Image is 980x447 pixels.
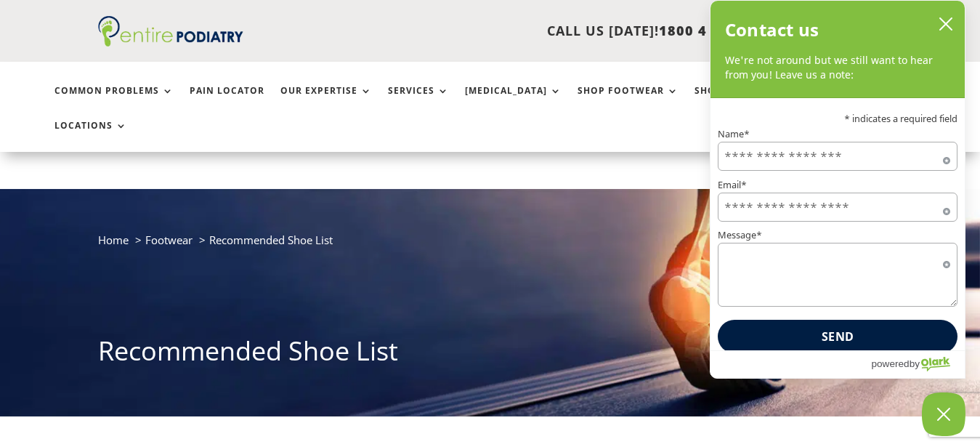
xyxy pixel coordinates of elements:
[871,355,909,373] span: powered
[718,142,957,171] input: Name
[718,114,957,124] p: * indicates a required field
[54,86,174,117] a: Common Problems
[718,230,957,240] label: Message*
[276,22,762,41] p: CALL US [DATE]!
[98,35,243,49] a: Entire Podiatry
[943,154,950,161] span: Required field
[465,86,562,117] a: [MEDICAL_DATA]
[718,243,957,307] textarea: Message
[98,230,882,260] nav: breadcrumb
[718,193,957,222] input: Email
[725,15,819,44] h2: Contact us
[98,233,129,247] a: Home
[578,86,679,117] a: Shop Footwear
[280,86,372,117] a: Our Expertise
[943,258,950,265] span: Required field
[943,205,950,212] span: Required field
[910,355,920,373] span: by
[659,22,762,39] span: 1800 4 ENTIRE
[694,86,795,117] a: Shop Foot Care
[209,233,333,247] span: Recommended Shoe List
[190,86,264,117] a: Pain Locator
[98,333,882,376] h1: Recommended Shoe List
[922,392,965,436] button: Close Chatbox
[388,86,449,117] a: Services
[871,351,965,378] a: Powered by Olark
[145,233,193,247] a: Footwear
[725,53,950,83] p: We're not around but we still want to hear from you! Leave us a note:
[718,180,957,190] label: Email*
[718,129,957,139] label: Name*
[718,320,957,353] button: Send
[934,13,957,35] button: close chatbox
[98,16,243,47] img: logo (1)
[54,121,127,152] a: Locations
